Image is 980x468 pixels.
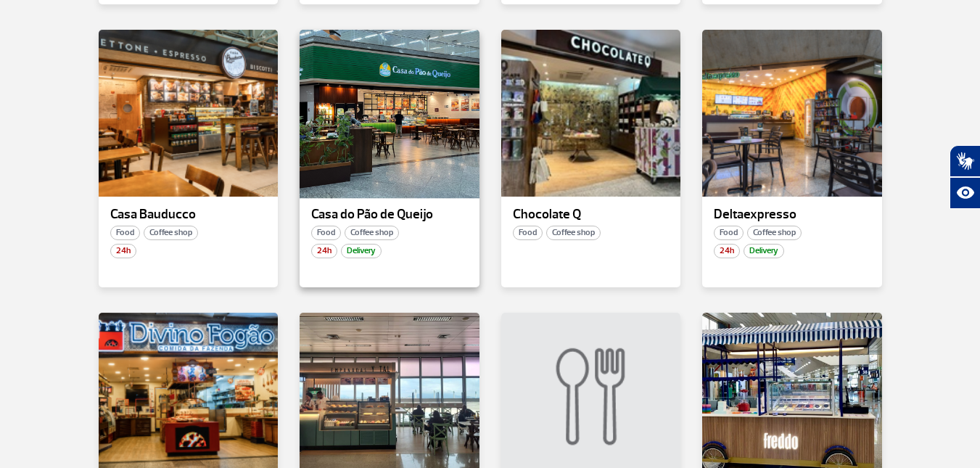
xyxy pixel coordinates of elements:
span: Delivery [341,244,382,258]
span: Food [513,226,543,240]
p: Deltaexpresso [714,208,870,222]
span: Delivery [744,244,784,258]
p: Casa Bauducco [110,208,267,222]
span: 24h [714,244,740,258]
span: Food [110,226,140,240]
button: Abrir tradutor de língua de sinais. [950,145,980,177]
span: Coffee shop [345,226,399,240]
button: Abrir recursos assistivos. [950,177,980,209]
span: Coffee shop [546,226,601,240]
p: Casa do Pão de Queijo [311,208,468,222]
span: Food [311,226,341,240]
span: Coffee shop [747,226,802,240]
span: 24h [110,244,136,258]
span: Food [714,226,744,240]
span: 24h [311,244,337,258]
div: Plugin de acessibilidade da Hand Talk. [950,145,980,209]
span: Coffee shop [144,226,198,240]
p: Chocolate Q [513,208,670,222]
